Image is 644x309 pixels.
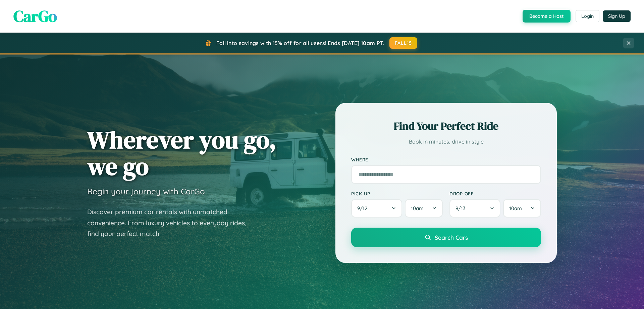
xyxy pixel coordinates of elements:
[449,199,500,218] button: 9/13
[87,206,255,239] p: Discover premium car rentals with unmatched convenience. From luxury vehicles to everyday rides, ...
[351,119,541,133] h2: Find Your Perfect Ride
[351,199,402,218] button: 9/12
[449,191,541,196] label: Drop-off
[13,5,57,27] span: CarGo
[351,137,541,147] p: Book in minutes, drive in style
[405,199,443,218] button: 10am
[87,186,205,196] h3: Begin your journey with CarGo
[357,205,371,211] span: 9 / 12
[216,40,384,46] span: Fall into savings with 15% off for all users! Ends [DATE] 10am PT.
[603,10,631,22] button: Sign Up
[389,37,418,49] button: FALL15
[351,228,541,247] button: Search Cars
[509,205,522,211] span: 10am
[87,126,276,180] h1: Wherever you go, we go
[435,234,468,241] span: Search Cars
[576,10,599,22] button: Login
[455,205,469,211] span: 9 / 13
[523,10,571,23] button: Become a Host
[503,199,541,218] button: 10am
[411,205,424,211] span: 10am
[351,157,541,162] label: Where
[351,191,443,196] label: Pick-up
